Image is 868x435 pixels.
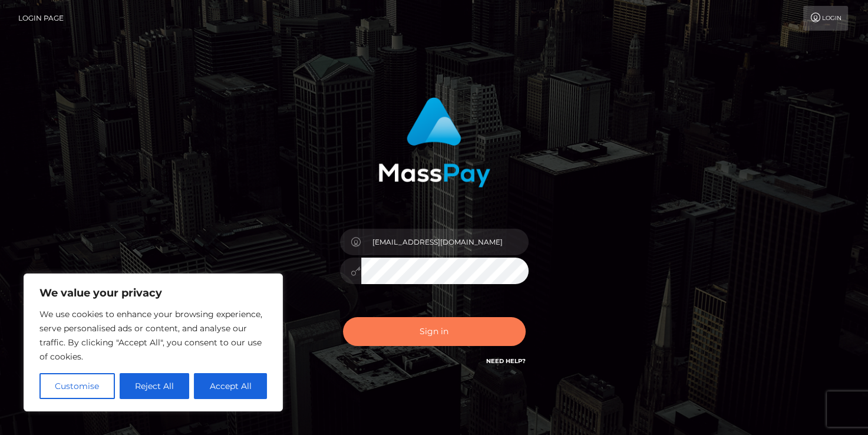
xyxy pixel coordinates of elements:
[39,373,115,399] button: Customise
[24,273,283,411] div: We value your privacy
[803,6,848,31] a: Login
[486,357,526,365] a: Need Help?
[361,229,529,255] input: Username...
[378,97,490,187] img: MassPay Login
[194,373,267,399] button: Accept All
[39,286,267,300] p: We value your privacy
[120,373,190,399] button: Reject All
[343,317,526,346] button: Sign in
[18,6,64,31] a: Login Page
[39,307,267,364] p: We use cookies to enhance your browsing experience, serve personalised ads or content, and analys...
